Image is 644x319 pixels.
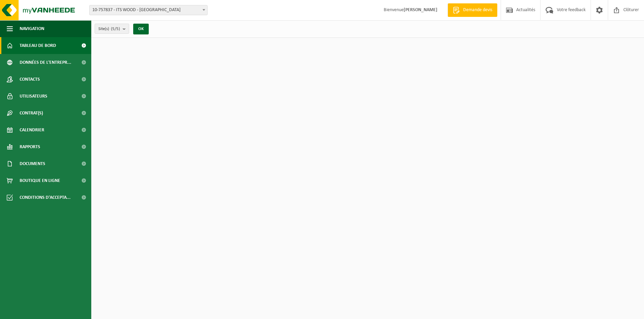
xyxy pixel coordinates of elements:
[20,122,44,138] span: Calendrier
[20,37,56,54] span: Tableau de bord
[461,7,494,14] span: Demande devis
[448,3,497,17] a: Demande devis
[20,88,47,105] span: Utilisateurs
[95,24,129,34] button: Site(s)(5/5)
[404,7,437,12] strong: [PERSON_NAME]
[111,27,120,31] count: (5/5)
[20,71,40,88] span: Contacts
[20,155,45,172] span: Documents
[20,20,44,37] span: Navigation
[20,172,60,189] span: Boutique en ligne
[89,5,208,15] span: 10-757837 - ITS WOOD - JAMBES
[98,24,120,34] span: Site(s)
[20,189,71,206] span: Conditions d'accepta...
[20,105,43,122] span: Contrat(s)
[20,138,40,155] span: Rapports
[90,5,207,15] span: 10-757837 - ITS WOOD - JAMBES
[133,24,149,34] button: OK
[20,54,71,71] span: Données de l'entrepr...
